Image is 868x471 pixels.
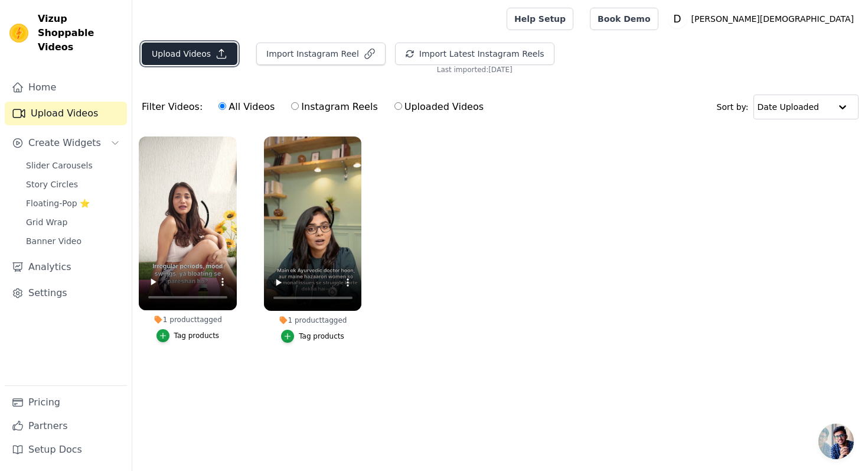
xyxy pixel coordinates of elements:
img: Vizup [9,24,28,43]
button: Import Latest Instagram Reels [395,43,554,65]
div: Filter Videos: [142,93,490,121]
span: Create Widgets [28,136,101,150]
button: Import Instagram Reel [256,43,386,65]
span: Story Circles [26,178,78,190]
span: Grid Wrap [26,216,67,228]
a: Story Circles [19,176,127,193]
a: Setup Docs [5,438,127,462]
a: Partners [5,414,127,438]
a: Analytics [5,255,127,279]
p: [PERSON_NAME][DEMOGRAPHIC_DATA] [687,8,859,30]
input: Uploaded Videos [394,102,402,110]
div: 1 product tagged [139,315,237,324]
span: Banner Video [26,235,81,247]
button: D [PERSON_NAME][DEMOGRAPHIC_DATA] [668,8,859,30]
a: Grid Wrap [19,214,127,230]
a: Settings [5,281,127,305]
div: Tag products [299,332,344,341]
input: Instagram Reels [291,102,299,110]
a: Floating-Pop ⭐ [19,195,127,212]
a: Banner Video [19,233,127,249]
text: D [673,13,681,25]
a: Open chat [818,424,854,459]
span: Slider Carousels [26,160,93,171]
a: Help Setup [507,8,573,30]
input: All Videos [218,102,226,110]
a: Book Demo [590,8,658,30]
span: Last imported: [DATE] [437,65,513,74]
button: Tag products [281,330,344,343]
a: Home [5,76,127,99]
a: Pricing [5,391,127,414]
div: Sort by: [717,95,859,119]
button: Tag products [156,329,220,342]
a: Slider Carousels [19,157,127,174]
label: All Videos [218,99,275,115]
a: Upload Videos [5,102,127,125]
div: Tag products [174,331,220,340]
span: Vizup Shoppable Videos [38,12,122,54]
button: Create Widgets [5,131,127,155]
div: 1 product tagged [264,316,362,325]
button: Upload Videos [142,43,237,65]
label: Instagram Reels [291,99,378,115]
span: Floating-Pop ⭐ [26,197,90,209]
label: Uploaded Videos [394,99,484,115]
